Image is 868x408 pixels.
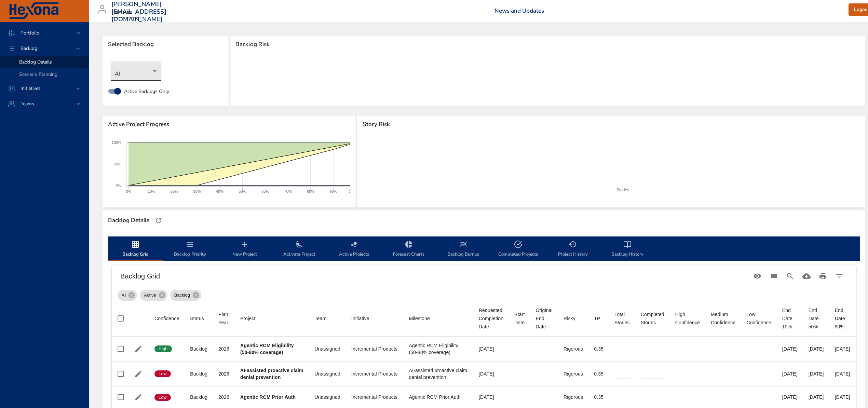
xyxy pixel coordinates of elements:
[746,310,771,327] span: Low Confidence
[218,310,229,327] div: Plan Year
[15,85,46,92] span: Initiatives
[218,394,229,400] div: 2026
[276,240,323,258] span: Activate Project
[536,306,553,331] span: Original End Date
[133,344,144,354] button: Edit Project Details
[330,189,337,193] text: 90%
[120,271,749,282] h6: Backlog Grid
[15,100,40,107] span: Teams
[782,306,798,331] div: End Date 10%
[314,394,340,400] div: Unassigned
[809,370,824,377] div: [DATE]
[616,188,629,192] text: Stories
[153,215,164,226] button: Refresh Page
[108,236,860,261] div: backlog-tab
[479,306,503,331] div: Requested Completion Date
[240,368,303,380] b: AI-assisted proactive claim denial prevention
[835,306,850,331] div: End Date 90%
[782,370,798,377] div: [DATE]
[782,268,798,284] button: Search
[118,292,130,299] span: AI
[190,314,204,323] div: Status
[171,189,178,193] text: 20%
[240,394,296,400] b: Agentic RCM Prior Auth
[8,2,59,19] img: Hexona
[240,343,294,355] b: Agentic RCM Eligibility (50-80% coverage)
[221,240,268,258] span: New Project
[133,369,144,379] button: Edit Project Details
[440,240,487,258] span: Backlog Burnup
[170,290,201,301] div: Backlog
[190,370,207,377] div: Backlog
[351,314,369,323] div: Sort
[351,345,398,352] div: Incremental Products
[140,292,160,299] span: Active
[218,345,229,352] div: 2026
[711,310,735,327] div: Medium Confidence
[835,370,850,377] div: [DATE]
[190,394,207,400] div: Backlog
[749,268,765,284] button: Standard Views
[564,345,583,352] div: Rigorous
[614,310,630,327] div: Total Stories
[835,345,850,352] div: [DATE]
[112,240,159,258] span: Backlog Grid
[116,183,121,187] text: 0%
[124,88,169,95] span: Active Backlogs Only
[351,314,369,323] div: Initiative
[240,314,256,323] div: Project
[314,314,340,323] span: Team
[351,370,398,377] div: Incremental Products
[108,121,350,128] span: Active Project Progress
[112,140,121,145] text: 100%
[564,394,583,400] div: Rigorous
[594,314,603,323] span: TP
[154,314,179,323] div: Sort
[594,345,603,352] div: 0.35
[594,314,600,323] div: Sort
[218,310,229,327] div: Sort
[140,290,167,301] div: Active
[216,189,223,193] text: 40%
[154,314,179,323] div: Confidence
[190,345,207,352] div: Backlog
[284,189,292,193] text: 70%
[106,215,151,226] div: Backlog Details
[218,370,229,377] div: 2026
[349,189,358,193] text: 100%
[675,310,700,327] div: High Confidence
[409,342,468,356] div: Agentic RCM Eligibility (50-80% coverage)
[351,394,398,400] div: Incremental Products
[19,71,57,78] span: Scenario Planning
[711,310,735,327] div: Sort
[235,41,860,48] span: Backlog Risk
[111,7,141,18] div: Raintree
[190,314,207,323] span: Status
[314,370,340,377] div: Unassigned
[514,310,525,327] span: Start Date
[133,392,144,402] button: Edit Project Details
[239,189,246,193] text: 50%
[409,394,468,400] div: Agentic RCM Prior Auth
[190,314,204,323] div: Sort
[148,189,155,193] text: 10%
[495,240,541,258] span: Completed Projects
[765,268,782,284] button: View Columns
[314,345,340,352] div: Unassigned
[111,62,161,81] div: AI
[746,310,771,327] div: Sort
[331,240,377,258] span: Active Projects
[479,394,503,400] div: [DATE]
[641,310,664,327] div: Sort
[385,240,432,258] span: Forecast Charts
[314,314,326,323] div: Sort
[536,306,553,331] div: Sort
[809,394,824,400] div: [DATE]
[193,189,201,193] text: 30%
[594,370,603,377] div: 0.35
[15,45,43,52] span: Backlog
